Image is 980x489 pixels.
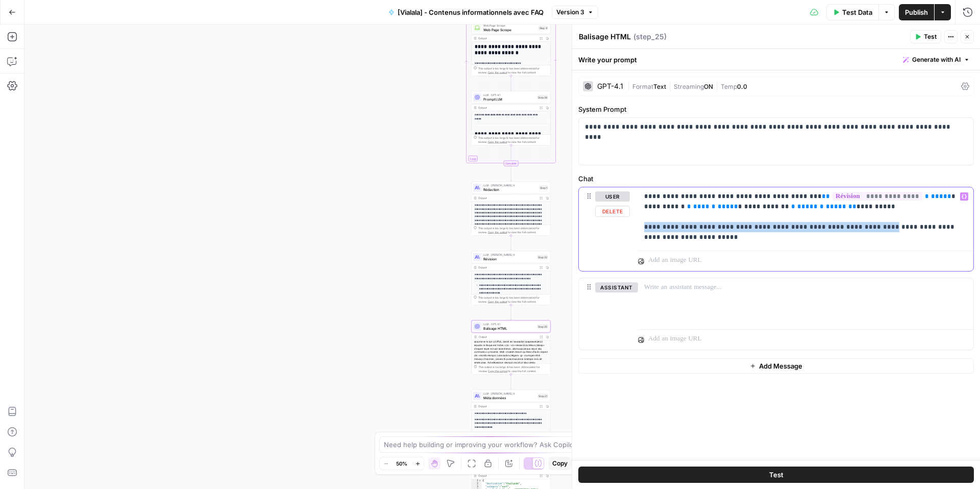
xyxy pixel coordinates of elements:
div: Step 4 [538,26,549,30]
div: Output [478,196,536,200]
span: Copy the output [488,140,507,143]
button: assistant [595,282,638,292]
span: Text [653,83,666,90]
button: user [595,191,630,202]
div: userDelete [579,187,630,271]
span: LLM · [PERSON_NAME] 4 [483,183,537,187]
button: [Vialala] - Contenus informationnels avec FAQ [382,4,550,20]
span: Prompt LLM [483,96,535,102]
div: 1 [472,479,482,482]
span: Version 3 [556,8,584,17]
span: | [627,81,632,91]
span: LLM · [PERSON_NAME] 4 [483,253,535,257]
span: Copy the output [488,231,507,234]
button: Test [578,467,974,483]
label: Chat [578,174,974,184]
span: Test [769,470,783,480]
span: Add Message [759,361,802,371]
span: Copy [552,459,568,468]
div: Output [478,404,536,408]
div: Output [478,474,536,478]
div: Output [478,106,536,110]
span: [Vialala] - Contenus informationnels avec FAQ [398,7,544,17]
label: System Prompt [578,104,974,114]
div: 3 [472,485,482,488]
button: Test Data [826,4,878,20]
span: Copy the output [488,71,507,74]
span: ( step_25 ) [633,32,667,42]
span: | [666,81,674,91]
textarea: Balisage HTML [579,32,631,42]
span: LLM · GPT-4.1 [483,322,535,326]
span: Web Page Scrape [483,23,536,28]
span: Format [632,83,653,90]
div: 2 [472,482,482,485]
span: Balisage HTML [483,326,535,331]
span: Publish [905,7,928,17]
div: Step 1 [539,185,548,190]
span: Révision [483,256,535,261]
g: Edge from step_3-iteration-end to step_1 [510,166,512,181]
div: Complete [504,161,519,166]
span: Generate with AI [912,55,961,64]
button: Add Message [578,358,974,374]
span: Temp [721,83,737,90]
span: LLM · [PERSON_NAME] 4 [483,392,535,396]
span: Streaming [674,83,704,90]
div: Output [478,265,536,270]
div: Step 21 [537,394,548,398]
div: Complete [472,161,551,166]
div: Step 32 [537,255,548,259]
span: | [713,81,721,91]
div: This output is too large & has been abbreviated for review. to view the full content. [478,136,548,144]
span: Test [924,32,937,41]
div: This output is too large & has been abbreviated for review. to view the full content. [478,296,548,304]
div: This output is too large & has been abbreviated for review. to view the full content. [478,226,548,234]
button: Test [910,30,941,43]
div: Output [478,36,536,40]
div: LLM · GPT-4.1Balisage HTMLStep 25Output<loremip> <d9>Si ametco ad Elitseddo ? Eiu temporincidi ut... [472,321,551,375]
button: Version 3 [552,6,598,19]
span: LLM · GPT-4.1 [483,93,535,97]
span: Web Page Scrape [483,27,536,32]
div: assistant [579,278,630,350]
div: Step 25 [537,324,548,329]
div: GPT-4.1 [597,83,623,90]
span: 50% [396,459,407,468]
g: Edge from step_4 to step_26 [510,76,512,91]
button: Publish [899,4,934,20]
g: Edge from step_32 to step_25 [510,305,512,320]
g: Edge from step_1 to step_32 [510,236,512,251]
button: Delete [595,206,630,217]
span: ON [704,83,713,90]
g: Edge from step_25 to step_21 [510,375,512,389]
span: 0.0 [737,83,747,90]
button: Copy [548,457,572,470]
span: Copy the output [488,300,507,303]
span: Rédaction [483,187,537,192]
div: Step 26 [537,95,548,100]
span: Toggle code folding, rows 1 through 9 [479,479,482,482]
div: Output [478,335,536,339]
div: This output is too large & has been abbreviated for review. to view the full content. [478,66,548,75]
span: Copy the output [488,370,507,373]
span: Méta données [483,395,535,400]
div: Write your prompt [572,49,980,70]
div: This output is too large & has been abbreviated for review. to view the full content. [478,365,548,373]
span: Test Data [842,7,872,17]
button: Generate with AI [899,53,974,66]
